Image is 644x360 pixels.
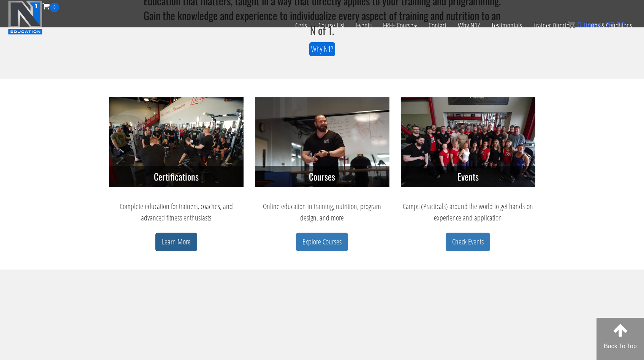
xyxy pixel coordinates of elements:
[401,166,535,187] h3: Events
[109,166,244,187] h3: Certifications
[309,42,335,56] a: Why N1?
[255,166,389,187] h3: Courses
[568,21,625,29] a: 0 items: $0.00
[401,201,535,224] p: Camps (Practicals) around the world to get hands-on experience and application
[401,97,535,187] img: n1-events
[8,0,43,35] img: n1-education
[313,12,350,39] a: Course List
[577,21,581,29] span: 0
[50,3,59,12] span: 0
[109,97,244,187] img: n1-certifications
[43,1,59,11] a: 0
[296,233,348,251] a: Explore Courses
[606,21,625,29] bdi: 0.00
[584,21,604,29] span: items:
[606,21,610,29] span: $
[377,12,423,39] a: FREE Course
[579,12,638,39] a: Terms & Conditions
[290,12,313,39] a: Certs
[255,97,389,187] img: n1-courses
[350,12,377,39] a: Events
[446,233,490,251] a: Check Events
[486,12,528,39] a: Testimonials
[155,233,197,251] a: Learn More
[423,12,452,39] a: Contact
[452,12,486,39] a: Why N1?
[597,342,644,351] p: Back To Top
[568,21,575,29] img: icon11.png
[255,201,389,224] p: Online education in training, nutrition, program design, and more
[109,201,244,224] p: Complete education for trainers, coaches, and advanced fitness enthusiasts
[528,12,579,39] a: Trainer Directory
